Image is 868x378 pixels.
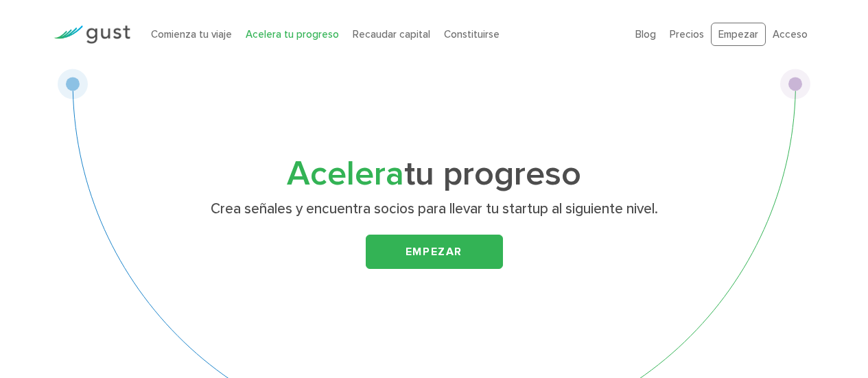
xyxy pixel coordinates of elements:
a: Constituirse [444,28,500,40]
a: Acelera tu progreso [246,28,339,40]
a: Precios [670,28,704,40]
font: tu progreso [404,154,581,194]
font: Acelera [287,154,404,194]
a: Comienza tu viaje [151,28,232,40]
a: Empezar [711,23,766,47]
font: Empezar [406,245,462,259]
a: Blog [635,28,656,40]
a: Empezar [366,235,503,269]
font: Empezar [718,28,758,40]
a: Recaudar capital [353,28,430,40]
img: Logotipo de Gust [54,25,130,44]
a: Acceso [773,28,808,40]
font: Crea señales y encuentra socios para llevar tu startup al siguiente nivel. [211,200,658,217]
